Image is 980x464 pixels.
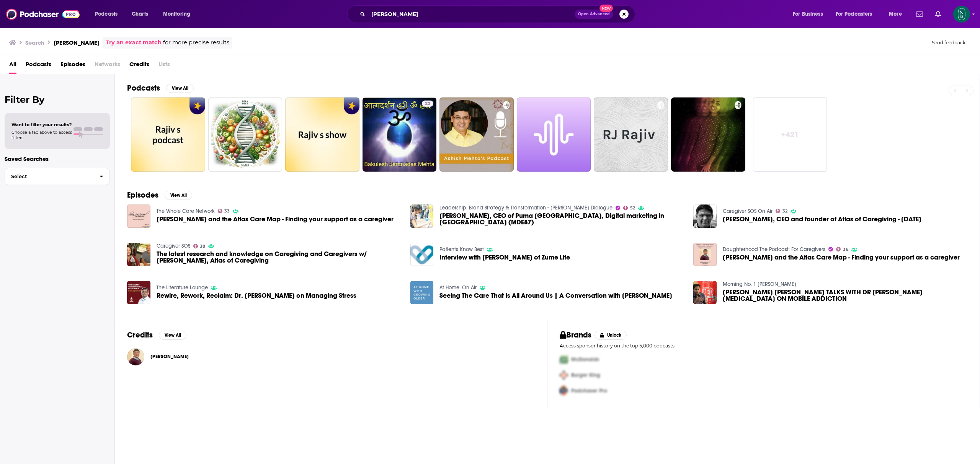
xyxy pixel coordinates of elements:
span: [PERSON_NAME] and the Atlas Care Map - Finding your support as a caregiver [157,216,394,222]
a: Patients Know Best [439,246,484,253]
span: Burger King [571,372,600,378]
h2: Episodes [127,190,158,200]
a: 32 [776,209,787,213]
span: For Podcasters [836,9,872,19]
button: View All [165,191,192,200]
img: Rajiv Mehta and the Atlas Care Map - Finding your support as a caregiver [693,243,717,266]
a: At Home, On Air [439,284,477,291]
span: Want to filter your results? [11,122,72,127]
button: open menu [884,8,911,20]
a: EpisodesView All [127,190,192,200]
span: [PERSON_NAME] and the Atlas Care Map - Finding your support as a caregiver [723,254,960,261]
a: Leadership, Brand Strategy & Transformation - Minter Dialogue [439,204,612,211]
a: Show notifications dropdown [932,8,944,21]
a: Rajiv Mehta [150,354,189,360]
a: Try an exact match [106,38,162,47]
p: Saved Searches [5,155,110,162]
img: Rajiv Mehta and the Atlas Care Map - Finding your support as a caregiver [127,204,150,228]
span: 22 [425,100,430,108]
h3: [PERSON_NAME] [54,39,100,46]
img: Seeing The Care That Is All Around Us | A Conversation with Rajiv Mehta [410,281,434,304]
span: Podchaser Pro [571,388,607,394]
img: Rewire, Rework, Reclaim: Dr. Rajiv Mehta on Managing Stress [127,281,150,304]
h2: Podcasts [127,83,160,93]
div: Search podcasts, credits, & more... [354,5,642,23]
span: [PERSON_NAME] [150,354,189,360]
a: RJ RAUNAC TALKS WITH DR RAJIV MEHTA PSYCHIATRIST ON MOBILE ADDICTION [723,289,967,302]
a: Caregiver SOS On Air [723,208,773,214]
img: Podchaser - Follow, Share and Rate Podcasts [6,7,80,21]
a: 36 [836,247,848,251]
h2: Filter By [5,94,110,105]
h2: Brands [560,330,591,340]
a: 38 [193,244,206,248]
span: 36 [843,248,848,251]
img: RJ RAUNAC TALKS WITH DR RAJIV MEHTA PSYCHIATRIST ON MOBILE ADDICTION [693,281,717,304]
img: Third Pro Logo [557,383,571,399]
img: Rajiv Mehta, CEO of Puma South Asia, Digital marketing in India (MDE87) [410,204,434,228]
img: The latest research and knowledge on Caregiving and Caregivers w/ Rajiv Mehta, Atlas of Caregiving [127,243,150,266]
img: Interview with Rajiv Mehta of Zume Life [410,243,434,266]
span: 32 [782,209,787,213]
a: Rajiv Mehta [127,348,144,365]
input: Search podcasts, credits, & more... [368,8,575,20]
span: The latest research and knowledge on Caregiving and Caregivers w/ [PERSON_NAME], Atlas of Caregiving [157,251,401,264]
button: open menu [831,8,884,20]
a: Episodes [60,58,85,74]
a: All [9,58,16,74]
img: User Profile [953,6,970,23]
button: Send feedback [929,39,968,46]
span: Credits [129,58,149,74]
span: for more precise results [163,38,229,47]
a: Rewire, Rework, Reclaim: Dr. Rajiv Mehta on Managing Stress [157,292,356,299]
p: Access sponsor history on the top 5,000 podcasts. [560,343,967,349]
a: 22 [422,101,433,107]
button: Unlock [595,331,627,340]
span: [PERSON_NAME] [PERSON_NAME] TALKS WITH DR [PERSON_NAME] [MEDICAL_DATA] ON MOBILE ADDICTION [723,289,967,302]
h2: Credits [127,330,153,340]
a: Rajiv Mehta, CEO of Puma South Asia, Digital marketing in India (MDE87) [439,213,684,226]
h3: Search [25,39,44,46]
span: Select [5,174,93,179]
a: Show notifications dropdown [913,8,926,21]
a: Charts [127,8,153,20]
a: The latest research and knowledge on Caregiving and Caregivers w/ Rajiv Mehta, Atlas of Caregiving [157,251,401,264]
a: +421 [753,97,827,172]
span: For Business [793,9,823,19]
a: Rajiv Mehta, CEO and founder of Atlas of Caregiving - July 14, 2019 [723,216,921,222]
span: Open Advanced [578,12,610,16]
a: PodcastsView All [127,83,194,93]
a: Podcasts [26,58,51,74]
a: CreditsView All [127,330,186,340]
img: Second Pro Logo [557,367,571,383]
a: 22 [363,97,437,172]
img: First Pro Logo [557,352,571,367]
a: The Literature Lounge [157,284,208,291]
a: Caregiver SOS [157,243,190,249]
button: open menu [158,8,200,20]
a: Interview with Rajiv Mehta of Zume Life [439,254,570,261]
button: Open AdvancedNew [575,10,613,19]
a: Rajiv Mehta and the Atlas Care Map - Finding your support as a caregiver [157,216,394,222]
button: Show profile menu [953,6,970,23]
button: View All [159,331,186,340]
button: open menu [90,8,127,20]
span: More [889,9,902,19]
a: Daughterhood The Podcast: For Caregivers [723,246,825,253]
img: Rajiv Mehta, CEO and founder of Atlas of Caregiving - July 14, 2019 [693,204,717,228]
button: Rajiv MehtaRajiv Mehta [127,344,535,369]
span: Monitoring [163,9,190,19]
span: Interview with [PERSON_NAME] of Zume Life [439,254,570,261]
span: Podcasts [95,9,118,19]
span: 52 [630,206,635,210]
button: View All [166,84,194,93]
